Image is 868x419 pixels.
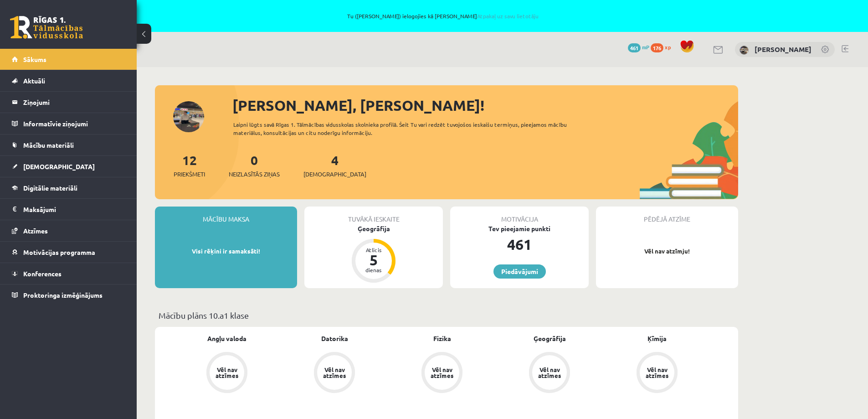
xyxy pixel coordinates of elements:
span: Digitālie materiāli [23,184,77,192]
a: Motivācijas programma [12,242,125,263]
a: Ķīmija [647,334,667,343]
a: Atzīmes [12,220,125,241]
span: Motivācijas programma [23,248,95,256]
span: 176 [651,43,663,52]
div: Ģeogrāfija [304,224,443,233]
div: Mācību maksa [155,207,297,224]
span: 461 [628,43,641,52]
span: Neizlasītās ziņas [229,170,280,179]
a: Datorika [321,334,348,343]
div: [PERSON_NAME], [PERSON_NAME]! [232,94,738,116]
legend: Informatīvie ziņojumi [23,113,125,134]
div: dienas [360,267,387,273]
a: [DEMOGRAPHIC_DATA] [12,156,125,177]
a: Mācību materiāli [12,134,125,155]
a: Angļu valoda [207,334,247,343]
div: Vēl nav atzīmes [429,367,455,378]
a: 0Neizlasītās ziņas [229,152,280,179]
p: Visi rēķini ir samaksāti! [159,247,293,256]
legend: Ziņojumi [23,92,125,113]
span: xp [665,43,671,51]
a: Ģeogrāfija Atlicis 5 dienas [304,224,443,284]
span: Tu ([PERSON_NAME]) ielogojies kā [PERSON_NAME] [105,13,781,19]
p: Vēl nav atzīmju! [601,247,734,256]
span: Sākums [23,55,46,63]
span: Atzīmes [23,227,48,235]
a: Ģeogrāfija [534,334,566,343]
a: Konferences [12,263,125,284]
a: Aktuāli [12,70,125,91]
div: Laipni lūgts savā Rīgas 1. Tālmācības vidusskolas skolnieka profilā. Šeit Tu vari redzēt tuvojošo... [233,120,583,137]
a: Proktoringa izmēģinājums [12,285,125,305]
a: 176 xp [651,43,675,51]
legend: Maksājumi [23,199,125,220]
a: Digitālie materiāli [12,177,125,198]
a: Ziņojumi [12,92,125,113]
a: Fizika [433,334,451,343]
div: Vēl nav atzīmes [644,367,670,378]
div: 5 [360,253,387,267]
a: Atpakaļ uz savu lietotāju [477,12,539,20]
a: [PERSON_NAME] [755,45,812,54]
a: 461 mP [628,43,649,51]
a: Maksājumi [12,199,125,220]
a: Vēl nav atzīmes [388,352,496,395]
span: Mācību materiāli [23,141,74,149]
a: Piedāvājumi [493,264,546,279]
div: Vēl nav atzīmes [214,367,240,378]
p: Mācību plāns 10.a1 klase [159,309,734,321]
a: Informatīvie ziņojumi [12,113,125,134]
span: Priekšmeti [174,170,205,179]
span: mP [642,43,649,51]
div: 461 [450,233,589,255]
div: Vēl nav atzīmes [322,367,347,378]
img: Toms Jakseboga [740,46,749,55]
span: [DEMOGRAPHIC_DATA] [23,162,95,171]
span: Proktoringa izmēģinājums [23,291,103,299]
a: Vēl nav atzīmes [603,352,711,395]
a: 4[DEMOGRAPHIC_DATA] [303,152,366,179]
a: Rīgas 1. Tālmācības vidusskola [10,16,83,39]
span: Aktuāli [23,77,45,85]
a: 12Priekšmeti [174,152,205,179]
a: Vēl nav atzīmes [496,352,603,395]
span: [DEMOGRAPHIC_DATA] [303,170,366,179]
div: Atlicis [360,247,387,253]
span: Konferences [23,269,62,278]
a: Vēl nav atzīmes [281,352,388,395]
div: Tuvākā ieskaite [304,207,443,224]
div: Pēdējā atzīme [596,207,738,224]
a: Sākums [12,49,125,70]
a: Vēl nav atzīmes [173,352,281,395]
div: Motivācija [450,207,589,224]
div: Vēl nav atzīmes [537,367,562,378]
div: Tev pieejamie punkti [450,224,589,233]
